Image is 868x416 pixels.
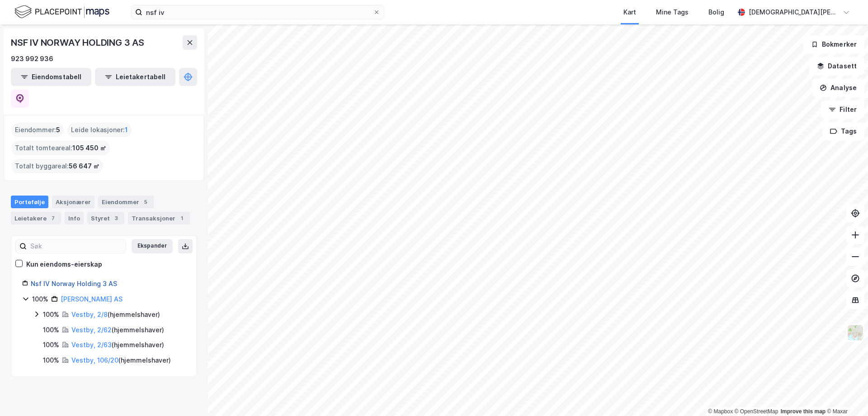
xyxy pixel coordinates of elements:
[803,35,864,53] button: Bokmerker
[128,212,190,225] div: Transaksjoner
[708,408,733,415] a: Mapbox
[43,355,59,366] div: 100%
[71,356,118,364] a: Vestby, 106/20
[87,212,124,225] div: Styret
[708,7,724,18] div: Bolig
[781,408,826,415] a: Improve this map
[48,214,57,223] div: 7
[71,325,164,335] div: ( hjemmelshaver )
[43,339,59,350] div: 100%
[95,68,175,86] button: Leietakertabell
[177,214,186,223] div: 1
[56,124,60,135] span: 5
[61,295,123,303] a: [PERSON_NAME] AS
[71,309,160,320] div: ( hjemmelshaver )
[142,5,373,19] input: Søk på adresse, matrikkel, gårdeiere, leietakere eller personer
[822,122,864,140] button: Tags
[72,143,106,153] span: 105 450 ㎡
[749,7,839,18] div: [DEMOGRAPHIC_DATA][PERSON_NAME]
[67,123,132,137] div: Leide lokasjoner :
[69,161,99,172] span: 56 647 ㎡
[31,280,117,287] a: Nsf IV Norway Holding 3 AS
[823,373,868,416] iframe: Chat Widget
[71,341,112,349] a: Vestby, 2/63
[812,79,864,97] button: Analyse
[71,326,112,334] a: Vestby, 2/62
[141,197,150,206] div: 5
[26,259,102,270] div: Kun eiendoms-eierskap
[43,325,59,335] div: 100%
[809,57,864,75] button: Datasett
[132,239,173,253] button: Ekspander
[11,141,110,155] div: Totalt tomteareal :
[71,311,108,318] a: Vestby, 2/8
[11,159,103,173] div: Totalt byggareal :
[32,294,48,305] div: 100%
[11,35,146,50] div: NSF IV NORWAY HOLDING 3 AS
[43,309,59,320] div: 100%
[11,212,61,225] div: Leietakere
[112,214,121,223] div: 3
[11,123,64,137] div: Eiendommer :
[71,339,164,350] div: ( hjemmelshaver )
[847,324,864,341] img: Z
[11,53,53,64] div: 923 992 936
[52,196,94,208] div: Aksjonærer
[11,68,91,86] button: Eiendomstabell
[98,196,154,208] div: Eiendommer
[65,212,84,225] div: Info
[27,239,126,253] input: Søk
[14,4,109,20] img: logo.f888ab2527a4732fd821a326f86c7f29.svg
[125,124,128,135] span: 1
[735,408,778,415] a: OpenStreetMap
[656,7,689,18] div: Mine Tags
[71,355,171,366] div: ( hjemmelshaver )
[11,196,48,208] div: Portefølje
[623,7,636,18] div: Kart
[821,100,864,119] button: Filter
